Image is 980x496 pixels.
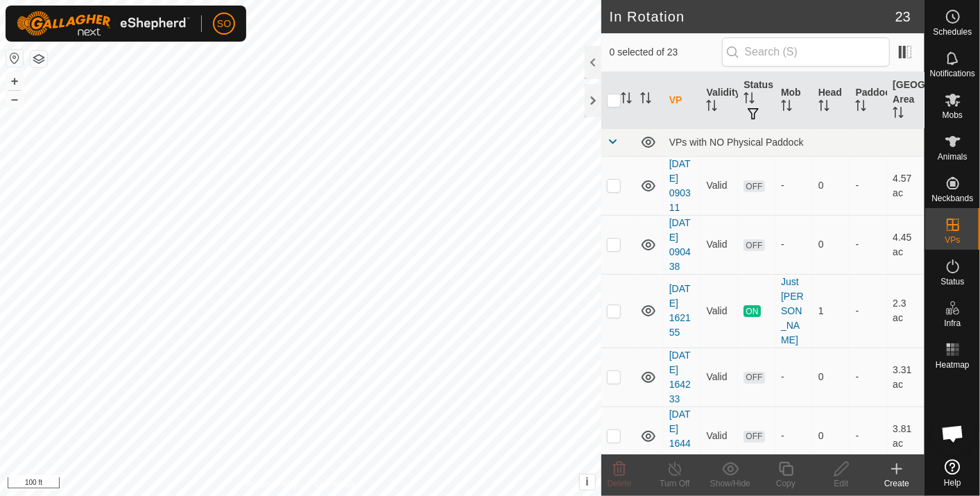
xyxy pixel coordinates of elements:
div: - [781,237,807,252]
span: Neckbands [931,194,973,203]
button: – [6,91,23,108]
td: Valid [700,274,738,348]
td: 0 [813,348,850,407]
input: Search (S) [722,37,890,67]
p-sorticon: Activate to sort [818,102,829,113]
td: - [850,215,887,274]
div: - [781,178,807,193]
h2: In Rotation [610,8,895,25]
a: [DATE] 090438 [669,217,691,272]
div: Edit [814,477,869,490]
span: VPs [945,236,960,244]
a: [DATE] 164233 [669,350,691,404]
th: Mob [775,72,813,129]
span: Help [944,479,961,487]
div: Create [869,477,925,490]
span: OFF [743,372,764,384]
span: Schedules [933,28,972,36]
span: i [585,476,588,488]
td: Valid [700,407,738,465]
a: Privacy Policy [246,478,298,490]
div: Copy [758,477,814,490]
div: VPs with NO Physical Paddock [669,137,919,148]
button: + [6,73,23,89]
th: VP [664,72,701,129]
td: - [850,348,887,407]
p-sorticon: Activate to sort [706,102,717,113]
div: Show/Hide [703,477,758,490]
td: 0 [813,215,850,274]
span: Heatmap [936,361,970,369]
span: Delete [608,479,632,488]
td: 3.31 ac [887,348,925,407]
span: Mobs [943,111,963,119]
span: Infra [944,319,961,327]
span: Notifications [930,69,975,78]
div: - [781,370,807,384]
button: i [580,474,595,490]
p-sorticon: Activate to sort [621,94,632,105]
a: Help [925,454,980,493]
p-sorticon: Activate to sort [640,94,651,105]
th: Head [813,72,850,129]
td: - [850,407,887,465]
div: Just [PERSON_NAME] [781,275,807,348]
div: - [781,429,807,443]
td: 2.3 ac [887,274,925,348]
button: Reset Map [6,50,23,67]
span: OFF [743,239,764,251]
td: 3.81 ac [887,407,925,465]
td: 0 [813,156,850,215]
td: Valid [700,215,738,274]
span: Status [940,277,964,286]
td: 0 [813,407,850,465]
td: Valid [700,156,738,215]
p-sorticon: Activate to sort [743,94,755,105]
span: Animals [938,153,968,161]
span: 0 selected of 23 [610,45,722,60]
td: - [850,274,887,348]
th: Paddock [850,72,887,129]
span: SO [217,17,231,31]
th: [GEOGRAPHIC_DATA] Area [887,72,925,129]
td: 4.57 ac [887,156,925,215]
a: [DATE] 090311 [669,158,691,213]
p-sorticon: Activate to sort [893,109,904,120]
th: Status [738,72,775,129]
div: Open chat [932,413,974,454]
a: [DATE] 164406 [669,409,691,463]
td: 4.45 ac [887,215,925,274]
button: Map Layers [31,51,47,67]
td: - [850,156,887,215]
p-sorticon: Activate to sort [781,102,792,113]
td: Valid [700,348,738,407]
a: Contact Us [314,478,355,490]
div: Turn Off [647,477,703,490]
td: 1 [813,274,850,348]
span: OFF [743,180,764,192]
span: OFF [743,431,764,443]
span: 23 [895,6,911,27]
th: Validity [700,72,738,129]
span: ON [743,305,760,317]
p-sorticon: Activate to sort [855,102,866,113]
img: Gallagher Logo [17,11,190,36]
a: [DATE] 162155 [669,283,691,338]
